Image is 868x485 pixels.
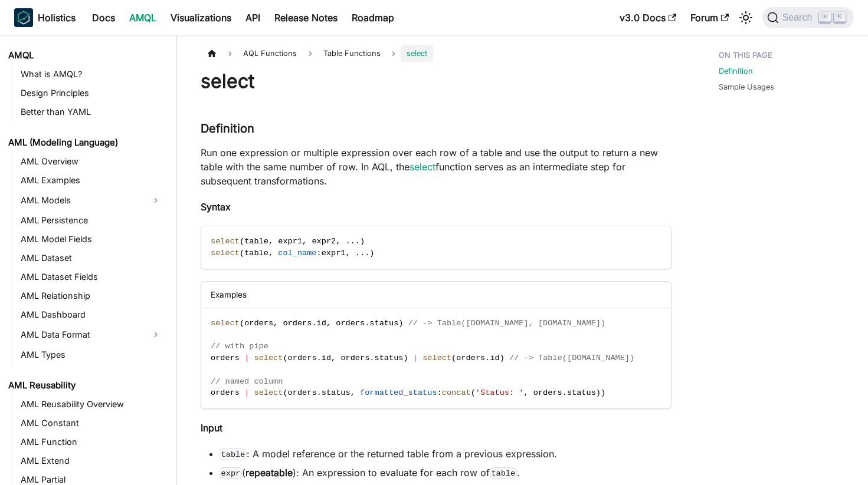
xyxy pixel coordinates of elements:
[360,249,365,258] span: .
[283,319,312,328] span: orders
[238,8,267,27] a: API
[244,237,268,246] span: table
[323,49,381,58] span: Table Functions
[17,269,166,285] a: AML Dataset Fields
[762,7,854,28] button: Search (Command+K)
[17,191,145,210] a: AML Models
[244,319,273,328] span: orders
[145,325,166,344] button: Expand sidebar category 'AML Data Format'
[612,8,683,27] a: v3.0 Docs
[237,45,303,62] span: AQL Functions
[122,8,163,27] a: AMQL
[346,237,351,246] span: .
[340,354,369,362] span: orders
[456,354,485,362] span: orders
[244,354,249,362] span: |
[369,249,374,258] span: )
[490,467,517,479] code: table
[331,354,336,362] span: ,
[17,172,166,189] a: AML Examples
[312,319,316,328] span: .
[211,388,240,397] span: orders
[422,354,451,362] span: select
[779,12,820,23] span: Search
[401,45,433,62] span: select
[85,8,122,27] a: Docs
[567,388,596,397] span: status
[283,388,287,397] span: (
[834,12,846,22] kbd: K
[312,237,336,246] span: expr2
[410,161,435,173] a: select
[211,377,283,386] span: // named column
[17,415,166,431] a: AML Constant
[145,191,166,210] button: Expand sidebar category 'AML Models'
[211,319,240,328] span: select
[14,8,33,27] img: Holistics
[317,249,322,258] span: :
[369,354,374,362] span: .
[220,447,672,461] li: : A model reference or the returned table from a previous expression.
[5,134,166,151] a: AML (Modeling Language)
[240,249,244,258] span: (
[201,70,672,93] h1: select
[369,319,398,328] span: status
[211,354,240,362] span: orders
[273,319,278,328] span: ,
[17,212,166,229] a: AML Persistence
[254,388,283,397] span: select
[533,388,562,397] span: orders
[201,45,672,62] nav: Breadcrumbs
[351,237,355,246] span: .
[345,8,401,27] a: Roadmap
[322,249,346,258] span: expr1
[17,104,166,120] a: Better than YAML
[5,377,166,394] a: AML Reusability
[601,388,605,397] span: )
[201,121,672,136] h3: Definition
[302,237,307,246] span: ,
[5,47,166,64] a: AMQL
[322,388,351,397] span: status
[278,237,302,246] span: expr1
[346,249,351,258] span: ,
[485,354,490,362] span: .
[267,8,345,27] a: Release Notes
[288,354,317,362] span: orders
[17,153,166,170] a: AML Overview
[719,81,774,93] a: Sample Usages
[201,201,231,213] strong: Syntax
[17,288,166,304] a: AML Relationship
[819,12,831,22] kbd: ⌘
[283,354,287,362] span: (
[244,388,249,397] span: |
[351,388,355,397] span: ,
[317,45,386,62] a: Table Functions
[317,319,326,328] span: id
[500,354,505,362] span: )
[17,85,166,101] a: Design Principles
[38,11,76,25] b: Holistics
[437,388,442,397] span: :
[322,354,331,362] span: id
[17,453,166,469] a: AML Extend
[523,388,528,397] span: ,
[14,8,76,27] a: HolisticsHolistics
[451,354,456,362] span: (
[326,319,331,328] span: ,
[336,237,340,246] span: ,
[442,388,471,397] span: concat
[355,249,360,258] span: .
[245,467,293,479] strong: repeatable
[211,342,268,351] span: // with pipe
[375,354,404,362] span: status
[201,146,672,188] p: Run one expression or multiple expression over each row of a table and use the output to return a...
[17,231,166,248] a: AML Model Fields
[509,354,634,362] span: // -> Table([DOMAIN_NAME])
[17,396,166,413] a: AML Reusability Overview
[268,237,273,246] span: ,
[490,354,499,362] span: id
[220,466,672,480] li: ( ): An expression to evaluate for each row of .
[201,45,223,62] a: Home page
[336,319,365,328] span: orders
